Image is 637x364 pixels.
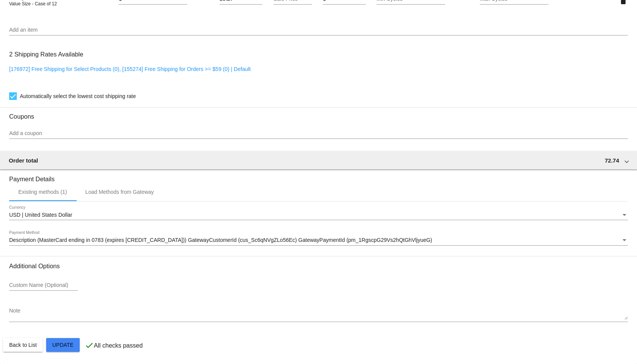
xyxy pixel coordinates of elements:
h3: Additional Options [9,263,628,270]
div: Load Methods from Gateway [85,189,154,195]
span: Update [52,342,74,348]
mat-select: Currency [9,212,628,218]
button: Update [46,338,80,352]
h3: 2 Shipping Rates Available [9,46,83,63]
span: Description (MasterCard ending in 0783 (expires [CREDIT_CARD_DATA])) GatewayCustomerId (cus_Sc6qN... [9,237,432,243]
input: Custom Name (Optional) [9,282,78,288]
h3: Coupons [9,107,628,120]
mat-icon: check [85,341,94,350]
span: 72.74 [605,157,619,164]
button: Back to List [3,338,43,352]
div: Existing methods (1) [18,189,67,195]
h3: Payment Details [9,170,628,183]
p: All checks passed [94,342,143,349]
input: Add an item [9,27,628,33]
span: Back to List [9,342,37,348]
span: USD | United States Dollar [9,212,72,218]
span: Automatically select the lowest cost shipping rate [20,92,136,101]
span: Order total [9,157,38,164]
input: Add a coupon [9,130,628,137]
mat-select: Payment Method [9,237,628,243]
a: [176972] Free Shipping for Select Products (0), [155274] Free Shipping for Orders >= $59 (0) | De... [9,66,251,72]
